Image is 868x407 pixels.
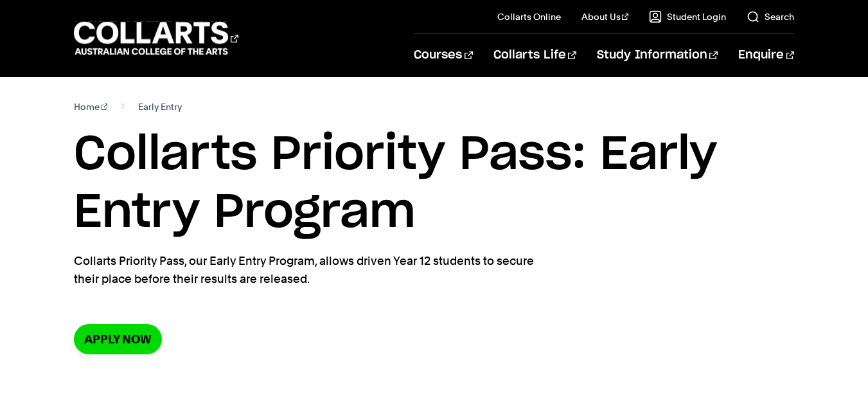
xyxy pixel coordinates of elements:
a: Collarts Online [497,10,561,23]
a: Courses [414,34,472,77]
a: Apply now [74,324,162,354]
p: Collarts Priority Pass, our Early Entry Program, allows driven Year 12 students to secure their p... [74,252,543,288]
a: Home [74,98,108,116]
h1: Collarts Priority Pass: Early Entry Program [74,126,794,242]
a: Study Information [597,34,718,77]
div: Go to homepage [74,20,238,57]
a: Student Login [649,10,726,23]
a: Search [747,10,794,23]
a: Enquire [738,34,794,77]
a: Collarts Life [493,34,576,77]
a: About Us [581,10,629,23]
span: Early Entry [138,98,182,116]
